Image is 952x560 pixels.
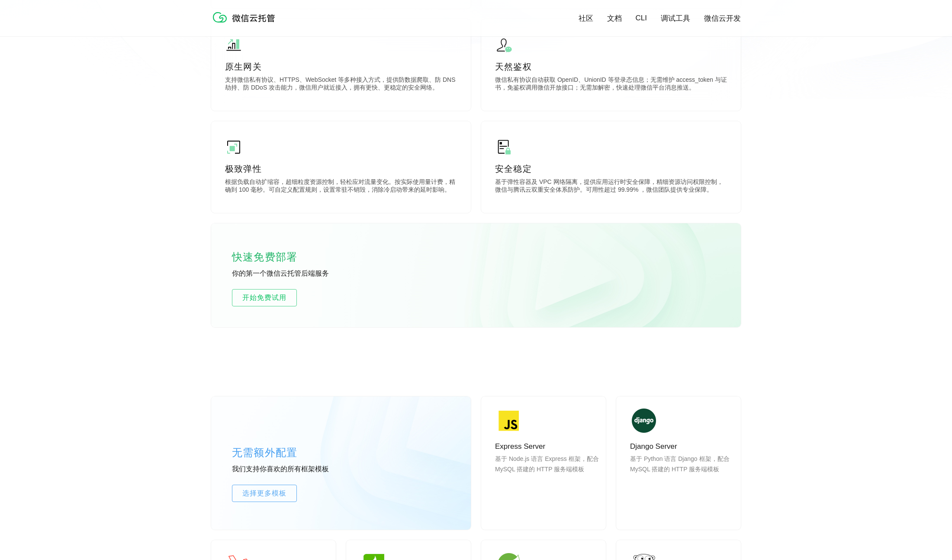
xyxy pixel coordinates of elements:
[225,163,457,175] p: 极致弹性
[630,441,734,452] p: Django Server
[495,163,727,175] p: 安全稳定
[607,13,622,23] a: 文档
[211,20,280,27] a: 微信云托管
[495,441,599,452] p: Express Server
[232,248,318,266] p: 快速免费部署
[636,14,647,23] a: CLI
[232,488,296,499] span: 选择更多模板
[495,178,727,196] p: 基于弹性容器及 VPC 网络隔离，提供应用运行时安全保障，精细资源访问权限控制，微信与腾讯云双重安全体系防护。可用性超过 99.99% ，微信团队提供专业保障。
[704,13,741,23] a: 微信云开发
[232,444,362,461] p: 无需额外配置
[225,178,457,196] p: 根据负载自动扩缩容，超细粒度资源控制，轻松应对流量变化。按实际使用量计费，精确到 100 毫秒。可自定义配置规则，设置常驻不销毁，消除冷启动带来的延时影响。
[630,454,734,495] p: 基于 Python 语言 Django 框架，配合 MySQL 搭建的 HTTP 服务端模板
[579,13,593,23] a: 社区
[495,454,599,495] p: 基于 Node.js 语言 Express 框架，配合 MySQL 搭建的 HTTP 服务端模板
[232,293,296,303] span: 开始免费试用
[225,76,457,93] p: 支持微信私有协议、HTTPS、WebSocket 等多种接入方式，提供防数据爬取、防 DNS 劫持、防 DDoS 攻击能力，微信用户就近接入，拥有更快、更稳定的安全网络。
[495,76,727,93] p: 微信私有协议自动获取 OpenID、UnionID 等登录态信息；无需维护 access_token 与证书，免鉴权调用微信开放接口；无需加解密，快速处理微信平台消息推送。
[232,465,362,474] p: 我们支持你喜欢的所有框架模板
[211,9,280,26] img: 微信云托管
[232,269,362,279] p: 你的第一个微信云托管后端服务
[661,13,690,23] a: 调试工具
[225,61,457,73] p: 原生网关
[495,61,727,73] p: 天然鉴权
